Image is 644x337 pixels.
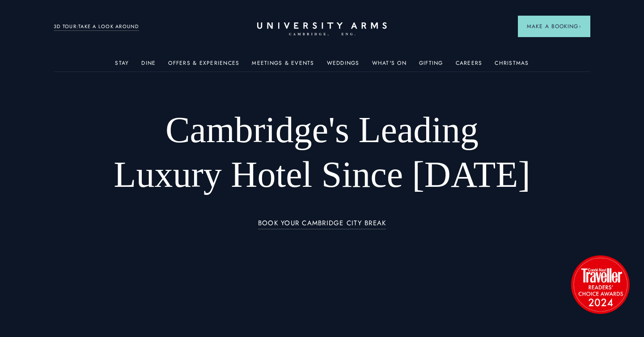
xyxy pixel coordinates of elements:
a: Careers [456,60,483,72]
a: Stay [115,60,129,72]
button: Make a BookingArrow icon [518,16,590,37]
a: 3D TOUR:TAKE A LOOK AROUND [54,23,139,31]
a: BOOK YOUR CAMBRIDGE CITY BREAK [258,219,386,230]
a: Weddings [327,60,360,72]
a: Dine [141,60,156,72]
img: Arrow icon [578,25,581,28]
a: What's On [372,60,407,72]
a: Meetings & Events [252,60,314,72]
img: image-2524eff8f0c5d55edbf694693304c4387916dea5-1501x1501-png [567,251,634,318]
span: Make a Booking [527,22,581,30]
h1: Cambridge's Leading Luxury Hotel Since [DATE] [107,108,537,197]
a: Home [257,22,387,36]
a: Christmas [495,60,529,72]
a: Gifting [419,60,443,72]
a: Offers & Experiences [168,60,239,72]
